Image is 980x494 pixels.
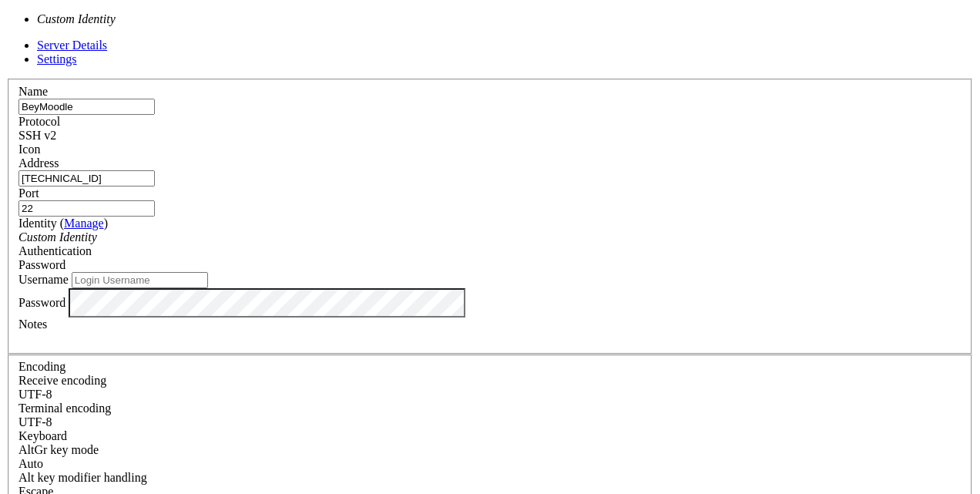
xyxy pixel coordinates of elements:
span: Auto [18,457,43,470]
div: Auto [18,457,962,471]
span: SSH v2 [18,129,56,142]
span: ( ) [60,217,108,230]
label: Password [18,295,65,308]
a: Server Details [37,39,107,52]
label: Username [18,273,69,286]
a: Manage [64,217,104,230]
div: Password [18,258,962,272]
span: UTF-8 [18,415,52,428]
i: Custom Identity [37,12,116,25]
span: UTF-8 [18,388,52,401]
label: Port [18,187,39,200]
label: The default terminal encoding. ISO-2022 enables character map translations (like graphics maps). ... [18,402,111,415]
label: Keyboard [18,429,67,442]
label: Icon [18,143,40,156]
div: Custom Identity [18,230,962,244]
div: SSH v2 [18,129,962,143]
input: Port Number [18,200,155,217]
label: Identity [18,217,108,230]
label: Address [18,156,59,170]
label: Protocol [18,115,60,128]
div: UTF-8 [18,388,962,402]
label: Controls how the Alt key is handled. Escape: Send an ESC prefix. 8-Bit: Add 128 to the typed char... [18,471,147,484]
label: Set the expected encoding for data received from the host. If the encodings do not match, visual ... [18,443,99,456]
label: Authentication [18,244,92,257]
label: Encoding [18,360,65,373]
a: Settings [37,52,77,66]
label: Name [18,85,48,98]
input: Host Name or IP [18,170,155,187]
input: Server Name [18,99,155,115]
label: Set the expected encoding for data received from the host. If the encodings do not match, visual ... [18,374,106,387]
div: UTF-8 [18,415,962,429]
i: Custom Identity [18,230,97,244]
label: Notes [18,318,47,331]
input: Login Username [72,272,208,288]
span: Password [18,258,65,271]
